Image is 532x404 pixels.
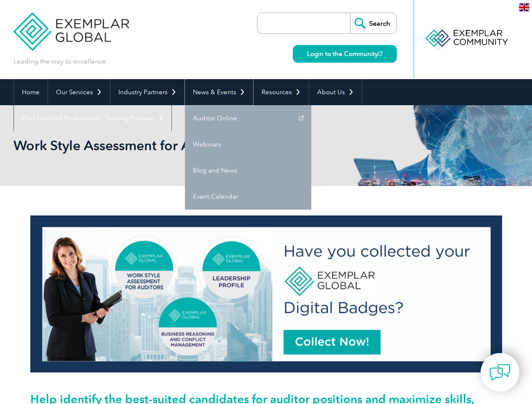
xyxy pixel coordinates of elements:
[489,362,511,383] img: contact-chat.png
[254,79,309,105] a: Resources
[309,79,362,105] a: About Us
[350,13,396,33] input: Search
[13,57,106,66] p: Leading the way to excellence
[185,131,311,157] a: Webinars
[185,79,253,105] a: News & Events
[185,105,311,131] a: Auditor Online
[378,51,382,56] img: open_square.png
[13,139,367,152] h2: Work Style Assessment for Auditors
[185,157,311,183] a: Blog and News
[519,3,529,11] img: en
[185,183,311,210] a: Event Calendar
[14,79,48,105] a: Home
[110,79,184,105] a: Industry Partners
[293,45,397,63] a: Login to the Community
[14,105,171,131] a: Find Certified Professional / Training Provider
[48,79,110,105] a: Our Services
